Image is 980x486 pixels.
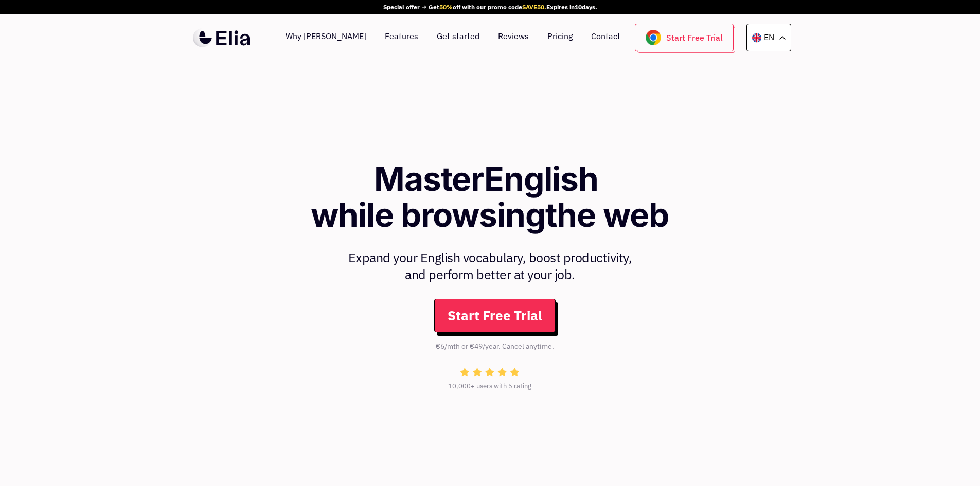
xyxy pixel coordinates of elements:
[383,3,597,12] div: Special offer → Get off with our promo code Expires in days.
[547,24,573,51] a: Pricing
[764,31,774,44] p: EN
[646,30,661,45] img: chrome
[591,24,620,51] a: Contact
[448,381,531,392] p: 10,000+ users with 5 rating
[575,3,582,11] span: 10
[437,24,479,51] a: Get started
[439,3,453,11] span: 50%
[434,299,556,332] a: Start Free Trial
[522,3,546,11] span: SAVE50.
[171,249,809,283] p: Expand your English vocabulary, boost productivity, and perform better at your job.
[171,161,809,233] h1: Master English while browsing the web
[460,368,520,377] img: stars.svg
[189,27,254,48] a: Domov
[635,24,734,51] a: Start Free Trial
[436,340,554,352] p: €6/mth or €49/year. Cancel anytime.
[498,24,529,51] a: Reviews
[385,24,418,51] a: Features
[286,24,366,51] a: Why [PERSON_NAME]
